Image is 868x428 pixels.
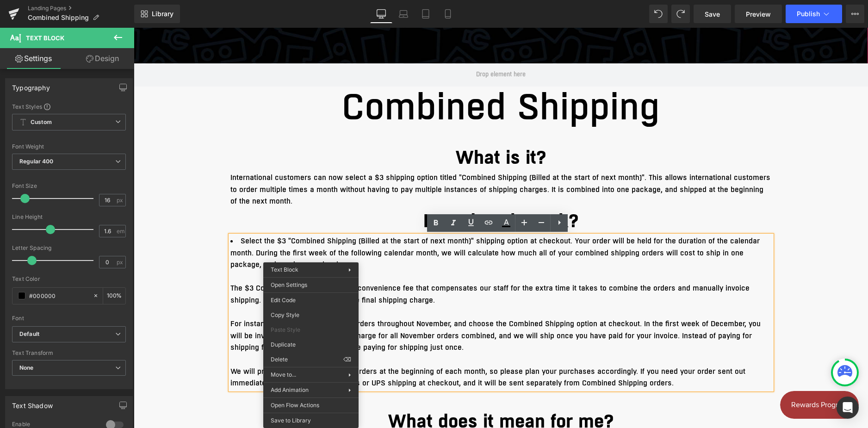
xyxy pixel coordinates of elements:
div: Line Height [12,214,126,220]
a: New Library [134,5,180,23]
span: Duplicate [271,341,351,349]
span: Move to... [271,371,348,379]
span: Copy Style [271,311,351,319]
span: Add Animation [271,386,348,394]
div: Typography [12,79,50,92]
i: Default [19,330,39,338]
a: Landing Pages [28,5,134,12]
div: Text Styles [12,103,126,110]
span: International customers can now select a $3 shipping option titled "Combined Shipping (Billed at ... [97,145,637,179]
h1: What does it mean for me? [97,380,638,408]
span: The $3 Combined Shipping price is a convenience fee that compensates our staff for the extra time... [97,255,616,278]
span: Delete [271,355,343,364]
input: Color [29,291,88,301]
a: Desktop [370,5,392,23]
div: Text Transform [12,350,126,356]
span: Save to Library [271,416,351,425]
span: Combined Shipping [28,14,89,21]
div: Font [12,315,126,322]
a: Preview [735,5,782,23]
span: Edit Code [271,296,351,304]
div: Text Shadow [12,397,53,409]
b: Regular 400 [19,158,54,165]
iframe: Button to open loyalty program pop-up [646,363,725,391]
a: Mobile [437,5,459,23]
a: Tablet [415,5,437,23]
h1: What is it? [97,117,638,144]
span: Paste Style [271,326,351,334]
h1: How does it work? [97,180,638,208]
button: Publish [786,5,842,23]
div: % [103,288,125,304]
div: Open Intercom Messenger [837,397,859,419]
span: px [117,197,124,203]
b: None [19,364,34,371]
div: Font Size [12,183,126,189]
span: Select the $3 "Combined Shipping (Billed at the start of next month)" shipping option at checkout... [97,208,626,242]
span: Save [705,9,720,19]
button: Undo [649,5,668,23]
span: Library [152,10,174,18]
span: Open Flow Actions [271,401,351,409]
span: Preview [746,9,771,19]
a: Design [69,48,136,69]
span: Text Block [26,34,64,42]
a: Laptop [392,5,415,23]
button: Redo [671,5,690,23]
span: For instance, let's say you placed 4 orders throughout November, and choose the Combined Shipping... [97,291,627,325]
span: px [117,259,124,265]
span: Text Block [271,266,298,273]
div: Font Weight [12,143,126,150]
span: Publish [797,10,820,18]
button: More [846,5,864,23]
div: Letter Spacing [12,245,126,251]
span: em [117,228,124,234]
span: Open Settings [271,281,351,289]
b: Custom [31,118,52,126]
div: Text Color [12,276,126,282]
span: ⌫ [343,355,351,364]
span: We will process Combined Shipping orders at the beginning of each month, so please plan your purc... [97,339,612,361]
